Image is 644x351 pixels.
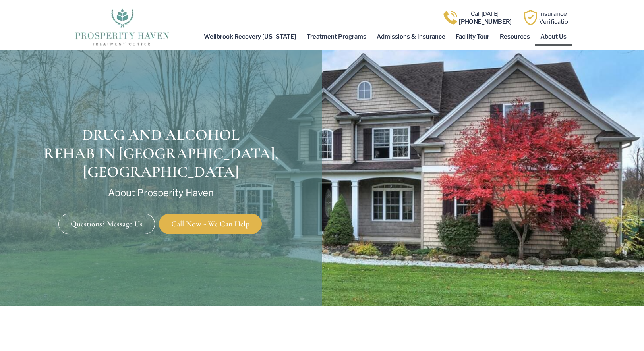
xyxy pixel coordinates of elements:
[539,10,572,25] a: InsuranceVerification
[159,214,262,234] a: Call Now - We Can Help
[71,220,143,228] span: Questions? Message Us
[302,27,371,46] a: Treatment Programs
[4,188,318,198] p: About Prosperity Haven
[443,10,458,25] img: Call one of Prosperity Haven's dedicated counselors today so we can help you overcome addiction
[495,27,535,46] a: Resources
[523,10,538,25] img: Learn how Prosperity Haven, a verified substance abuse center can help you overcome your addiction
[451,27,495,46] a: Facility Tour
[58,214,155,234] a: Questions? Message Us
[72,6,171,46] img: The logo for Prosperity Haven Addiction Recovery Center.
[371,27,451,46] a: Admissions & Insurance
[199,27,302,46] a: Wellbrook Recovery [US_STATE]
[459,10,512,25] a: Call [DATE]![PHONE_NUMBER]
[171,220,249,228] span: Call Now - We Can Help
[459,18,512,25] b: [PHONE_NUMBER]
[535,27,572,46] a: About Us
[4,126,318,181] h1: DRUG AND ALCOHOL REHAB IN [GEOGRAPHIC_DATA], [GEOGRAPHIC_DATA]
